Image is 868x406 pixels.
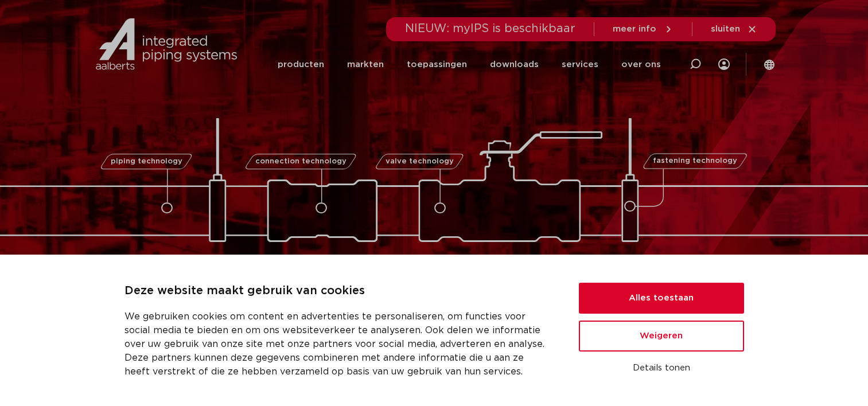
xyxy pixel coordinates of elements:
[490,41,539,88] a: downloads
[562,41,598,88] a: services
[579,358,744,378] button: Details tonen
[711,24,757,34] a: sluiten
[613,25,656,33] span: meer info
[613,24,674,34] a: meer info
[718,41,730,88] div: my IPS
[711,25,740,33] span: sluiten
[111,158,182,165] span: piping technology
[124,310,551,378] p: We gebruiken cookies om content en advertenties te personaliseren, om functies voor social media ...
[278,41,661,88] nav: Menu
[405,23,575,34] span: NIEUW: myIPS is beschikbaar
[278,41,324,88] a: producten
[347,41,384,88] a: markten
[579,283,744,314] button: Alles toestaan
[653,158,737,165] span: fastening technology
[579,321,744,352] button: Weigeren
[407,41,467,88] a: toepassingen
[255,158,346,165] span: connection technology
[124,282,551,300] p: Deze website maakt gebruik van cookies
[386,158,454,165] span: valve technology
[621,41,661,88] a: over ons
